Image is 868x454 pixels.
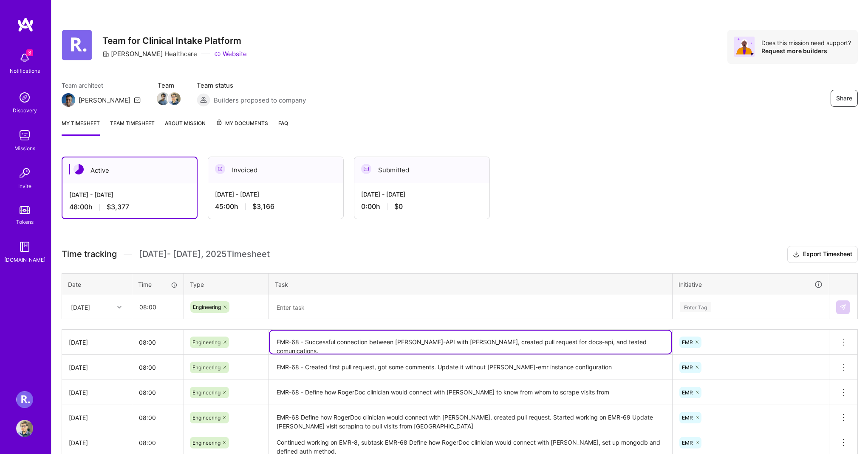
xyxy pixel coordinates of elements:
[14,391,35,408] a: Roger Healthcare: Team for Clinical Intake Platform
[132,331,184,354] input: HH:MM
[132,431,184,454] input: HH:MM
[269,273,673,295] th: Task
[71,303,90,311] div: [DATE]
[165,119,206,136] a: About Mission
[215,190,336,199] div: [DATE] - [DATE]
[4,255,45,264] div: [DOMAIN_NAME]
[132,381,184,404] input: HH:MM
[16,217,34,226] div: Tokens
[69,190,190,199] div: [DATE] - [DATE]
[761,39,851,47] div: Does this mission need support?
[14,420,35,437] a: User Avatar
[192,389,221,396] span: Engineering
[361,164,371,174] img: Submitted
[184,273,269,295] th: Type
[69,413,125,422] div: [DATE]
[734,37,755,57] img: Avatar
[208,157,343,183] div: Invoiced
[107,203,129,211] span: $3,377
[110,119,155,136] a: Team timesheet
[20,206,30,214] img: tokens
[16,391,33,408] img: Roger Healthcare: Team for Clinical Intake Platform
[197,93,210,107] img: Builders proposed to company
[270,356,671,379] textarea: EMR-68 - Created first pull request, got some comments. Update it without [PERSON_NAME]-emr insta...
[761,47,851,55] div: Request more builders
[215,202,336,211] div: 45:00 h
[18,182,31,191] div: Invite
[682,389,693,396] span: EMR
[102,49,197,58] div: [PERSON_NAME] Healthcare
[79,96,130,105] div: [PERSON_NAME]
[16,127,33,144] img: teamwork
[682,339,693,345] span: EMR
[361,190,483,199] div: [DATE] - [DATE]
[62,93,75,107] img: Team Architect
[216,119,268,136] a: My Documents
[16,420,33,437] img: User Avatar
[214,96,306,105] span: Builders proposed to company
[69,338,125,347] div: [DATE]
[192,339,221,345] span: Engineering
[215,164,225,174] img: Invoiced
[16,49,33,66] img: bell
[69,438,125,447] div: [DATE]
[133,296,183,318] input: HH:MM
[793,250,800,259] i: icon Download
[361,202,483,211] div: 0:00 h
[270,331,671,354] textarea: EMR-68 - Successful connection between [PERSON_NAME]-API with [PERSON_NAME], created pull request...
[168,92,181,105] img: Team Member Avatar
[270,381,671,404] textarea: EMR-68 - Define how RogerDoc clinician would connect with [PERSON_NAME] to know from whom to scra...
[132,356,184,379] input: HH:MM
[69,203,190,211] div: 48:00 h
[17,17,34,32] img: logo
[840,304,846,311] img: Submit
[354,157,489,183] div: Submitted
[680,300,711,314] div: Enter Tag
[139,249,270,260] span: [DATE] - [DATE] , 2025 Timesheet
[192,414,221,421] span: Engineering
[16,89,33,106] img: discovery
[216,119,268,128] span: My Documents
[192,364,221,371] span: Engineering
[169,91,180,106] a: Team Member Avatar
[14,144,35,153] div: Missions
[836,94,852,103] span: Share
[16,238,33,255] img: guide book
[62,81,141,90] span: Team architect
[62,273,132,295] th: Date
[62,157,197,183] div: Active
[214,49,247,58] a: Website
[394,202,403,211] span: $0
[13,106,37,115] div: Discovery
[69,363,125,372] div: [DATE]
[138,280,178,289] div: Time
[74,164,84,174] img: Active
[682,364,693,371] span: EMR
[132,406,184,429] input: HH:MM
[117,305,122,309] i: icon Chevron
[197,81,306,90] span: Team status
[787,246,858,263] button: Export Timesheet
[270,406,671,429] textarea: EMR-68 Define how RogerDoc clinician would connect with [PERSON_NAME], created pull request. Star...
[62,119,100,136] a: My timesheet
[62,30,92,60] img: Company Logo
[158,81,180,90] span: Team
[682,414,693,421] span: EMR
[278,119,288,136] a: FAQ
[102,51,109,57] i: icon CompanyGray
[831,90,858,107] button: Share
[192,440,221,446] span: Engineering
[158,91,169,106] a: Team Member Avatar
[682,440,693,446] span: EMR
[134,97,141,103] i: icon Mail
[26,49,33,56] span: 3
[102,35,247,46] h3: Team for Clinical Intake Platform
[10,66,40,75] div: Notifications
[679,280,823,289] div: Initiative
[69,388,125,397] div: [DATE]
[62,249,117,260] span: Time tracking
[157,92,170,105] img: Team Member Avatar
[193,304,221,310] span: Engineering
[252,202,274,211] span: $3,166
[16,165,33,182] img: Invite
